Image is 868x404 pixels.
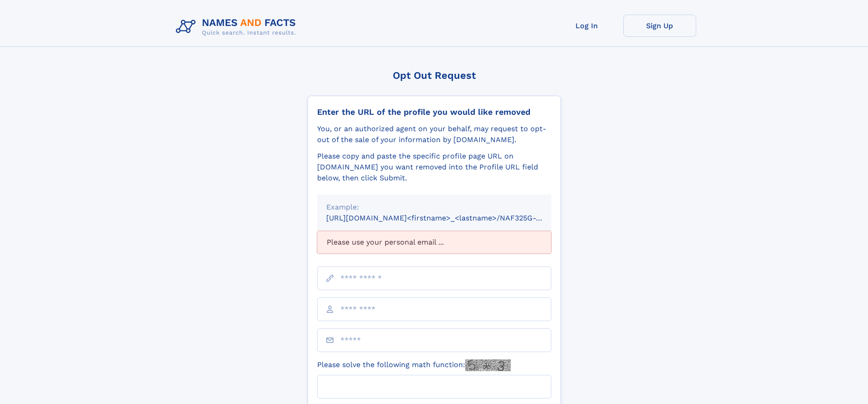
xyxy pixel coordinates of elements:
div: Enter the URL of the profile you would like removed [317,107,551,117]
a: Log In [550,15,623,37]
div: Example: [326,202,542,213]
label: Please solve the following math function: [317,359,511,371]
div: Please use your personal email ... [317,231,551,254]
img: Logo Names and Facts [172,15,303,39]
small: [URL][DOMAIN_NAME]<firstname>_<lastname>/NAF325G-xxxxxxxx [326,214,569,222]
div: Opt Out Request [308,70,561,81]
div: Please copy and paste the specific profile page URL on [DOMAIN_NAME] you want removed into the Pr... [317,151,551,184]
div: You, or an authorized agent on your behalf, may request to opt-out of the sale of your informatio... [317,123,551,145]
a: Sign Up [623,15,696,37]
